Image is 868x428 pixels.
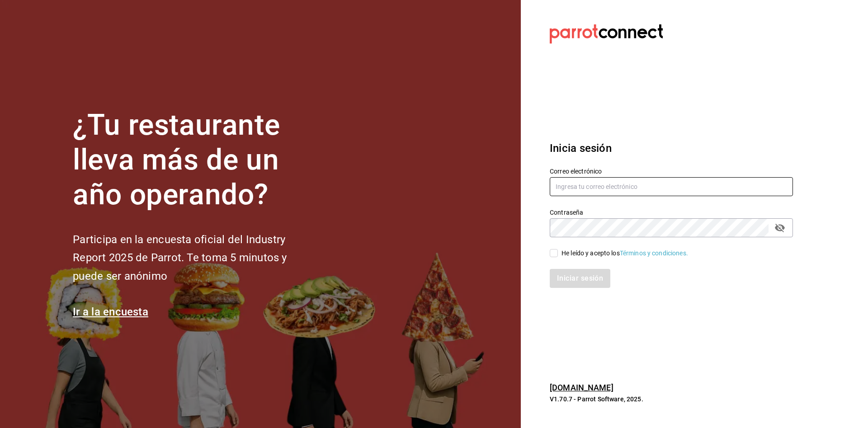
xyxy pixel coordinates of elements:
[73,230,317,286] h2: Participa en la encuesta oficial del Industry Report 2025 de Parrot. Te toma 5 minutos y puede se...
[550,383,613,392] a: [DOMAIN_NAME]
[550,209,793,216] label: Contraseña
[550,177,793,196] input: Ingresa tu correo electrónico
[550,168,793,174] label: Correo electrónico
[73,108,317,212] h1: ¿Tu restaurante lleva más de un año operando?
[561,249,688,258] div: He leído y acepto los
[73,306,148,318] a: Ir a la encuesta
[772,220,788,235] button: passwordField
[620,249,688,257] a: Términos y condiciones.
[550,140,793,156] h3: Inicia sesión
[550,395,793,404] p: V1.70.7 - Parrot Software, 2025.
